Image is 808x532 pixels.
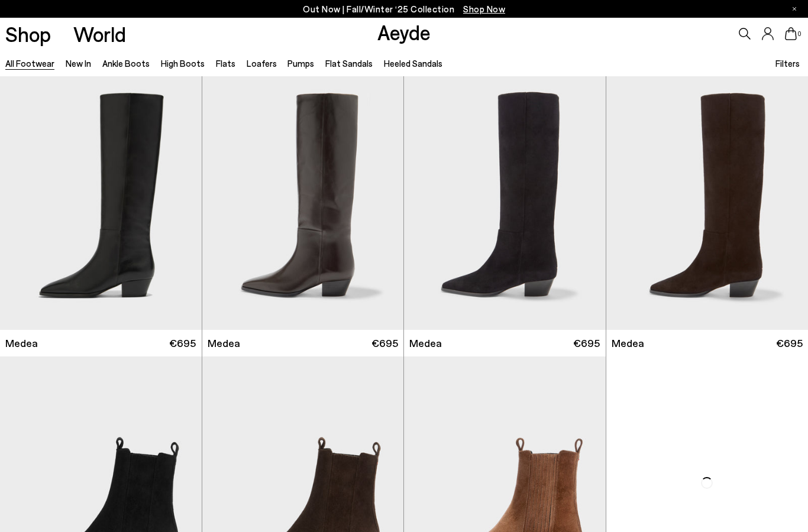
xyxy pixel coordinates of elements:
[404,76,606,329] img: Medea Suede Knee-High Boots
[785,27,797,40] a: 0
[303,2,505,17] p: Out Now | Fall/Winter ‘25 Collection
[5,58,54,69] a: All Footwear
[573,336,600,351] span: €695
[463,4,505,14] span: Navigate to /collections/new-in
[612,336,644,351] span: Medea
[169,336,196,351] span: €695
[797,31,803,37] span: 0
[371,336,398,351] span: €695
[202,76,404,329] img: Medea Knee-High Boots
[216,58,235,69] a: Flats
[66,58,91,69] a: New In
[73,24,126,44] a: World
[404,330,606,356] a: Medea €695
[776,336,803,351] span: €695
[325,58,373,69] a: Flat Sandals
[775,58,800,69] span: Filters
[161,58,205,69] a: High Boots
[287,58,314,69] a: Pumps
[5,24,51,44] a: Shop
[202,330,404,356] a: Medea €695
[102,58,150,69] a: Ankle Boots
[377,20,431,44] a: Aeyde
[208,336,240,351] span: Medea
[384,58,442,69] a: Heeled Sandals
[409,336,442,351] span: Medea
[247,58,277,69] a: Loafers
[5,336,38,351] span: Medea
